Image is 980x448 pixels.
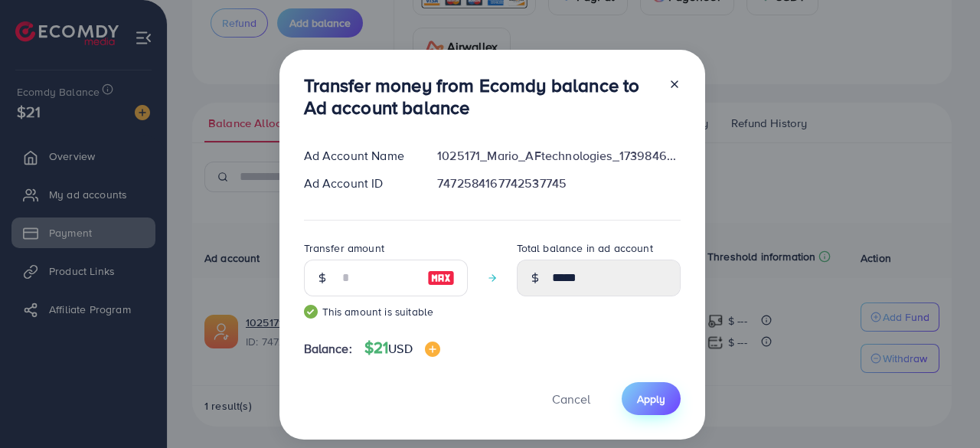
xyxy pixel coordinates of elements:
[915,379,969,437] iframe: Chat
[304,240,384,256] label: Transfer amount
[388,340,412,357] span: USD
[552,391,590,407] span: Cancel
[533,382,609,415] button: Cancel
[425,342,440,357] img: image
[304,340,352,358] span: Balance:
[425,175,692,192] div: 7472584167742537745
[517,240,653,256] label: Total balance in ad account
[427,269,455,287] img: image
[292,147,426,165] div: Ad Account Name
[622,382,681,415] button: Apply
[304,304,468,319] small: This amount is suitable
[364,338,440,358] h4: $21
[637,391,665,407] span: Apply
[304,74,656,119] h3: Transfer money from Ecomdy balance to Ad account balance
[304,305,318,319] img: guide
[292,175,426,192] div: Ad Account ID
[425,147,692,165] div: 1025171_Mario_AFtechnologies_1739846587682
